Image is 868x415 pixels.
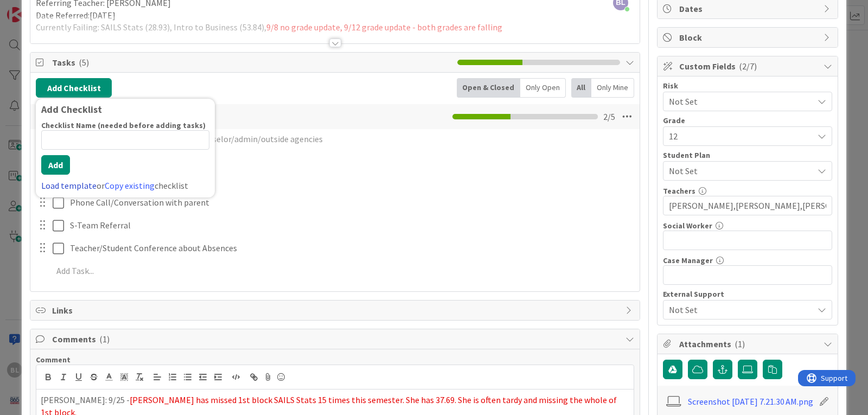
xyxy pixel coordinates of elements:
[663,82,832,90] div: Risk
[679,60,818,73] span: Custom Fields
[663,186,695,196] label: Teachers
[70,165,632,177] p: Email Parent
[70,242,632,254] p: Teacher/Student Conference about Absences
[105,180,155,191] a: Copy existing
[457,78,520,98] div: Open & Closed
[23,2,49,15] span: Support
[669,94,808,109] span: Not Set
[735,339,745,349] span: ( 1 )
[41,180,97,191] a: Load template
[79,57,89,68] span: ( 5 )
[679,337,818,350] span: Attachments
[52,56,452,69] span: Tasks
[41,155,70,175] button: Add
[663,256,713,265] label: Case Manager
[679,31,818,44] span: Block
[36,355,71,365] span: Comment
[70,196,632,209] p: Phone Call/Conversation with parent
[663,117,832,124] div: Grade
[669,129,808,144] span: 12
[669,303,813,316] span: Not Set
[603,110,615,123] span: 2 / 5
[688,395,813,408] a: Screenshot [DATE] 7.21.30 AM.png
[52,333,620,346] span: Comments
[739,61,757,72] span: ( 2/7 )
[36,78,112,98] button: Add Checklist
[70,219,632,232] p: S-Team Referral
[52,304,620,317] span: Links
[663,221,712,231] label: Social Worker
[41,120,206,130] label: Checklist Name (needed before adding tasks)
[36,9,634,22] p: Date Referred:[DATE]
[663,151,832,159] div: Student Plan
[679,2,818,15] span: Dates
[99,334,110,344] span: ( 1 )
[571,78,591,98] div: All
[663,290,832,298] div: External Support
[41,104,209,115] div: Add Checklist
[70,133,632,145] p: Collaboration with social worker/counselor/admin/outside agencies
[41,179,209,192] div: or checklist
[591,78,634,98] div: Only Mine
[520,78,566,98] div: Only Open
[669,164,813,177] span: Not Set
